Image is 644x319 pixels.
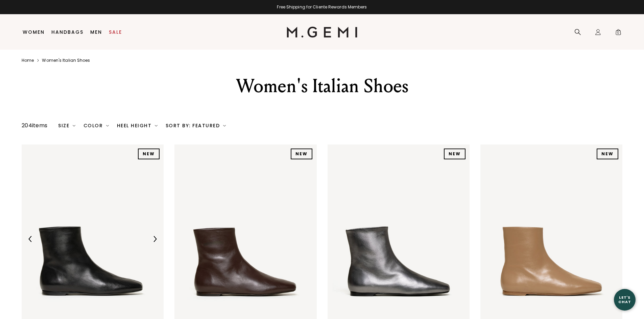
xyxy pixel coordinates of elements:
div: NEW [291,149,312,159]
a: Home [22,58,34,63]
div: NEW [138,149,160,159]
img: chevron-down.svg [106,124,109,127]
div: Let's Chat [614,295,636,304]
div: NEW [597,149,618,159]
img: chevron-down.svg [73,124,75,127]
img: M.Gemi [287,27,357,37]
img: Previous Arrow [27,236,33,242]
div: Women's Italian Shoes [205,74,439,98]
a: Sale [109,29,122,35]
div: 204 items [22,122,47,130]
a: Men [90,29,102,35]
img: chevron-down.svg [223,124,226,127]
a: Women [23,29,45,35]
img: Next Arrow [152,236,158,242]
span: 0 [615,30,622,37]
div: Size [58,123,75,128]
div: Color [84,123,109,128]
div: Sort By: Featured [166,123,226,128]
a: Handbags [51,29,84,35]
div: Heel Height [117,123,158,128]
div: NEW [444,149,466,159]
img: chevron-down.svg [155,124,158,127]
a: Women's italian shoes [42,58,90,63]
